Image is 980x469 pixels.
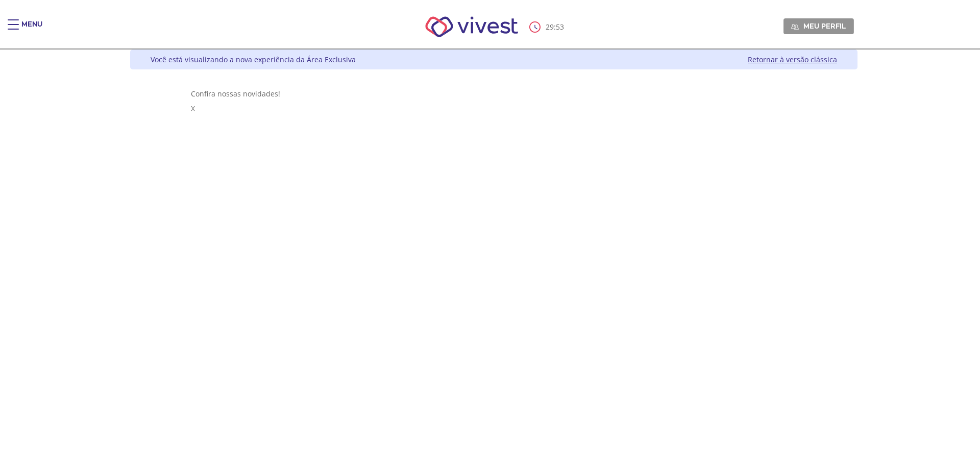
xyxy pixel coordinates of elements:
[748,55,837,64] a: Retornar à versão clássica
[546,22,554,32] span: 29
[529,21,566,33] div: :
[21,19,42,40] div: Menu
[191,104,195,113] span: X
[783,18,854,34] a: Meu perfil
[414,5,530,48] img: Vivest
[191,89,797,98] div: Confira nossas novidades!
[791,23,799,31] img: Meu perfil
[151,55,356,64] div: Você está visualizando a nova experiência da Área Exclusiva
[122,50,857,469] div: Vivest
[803,21,846,31] span: Meu perfil
[556,22,564,32] span: 53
